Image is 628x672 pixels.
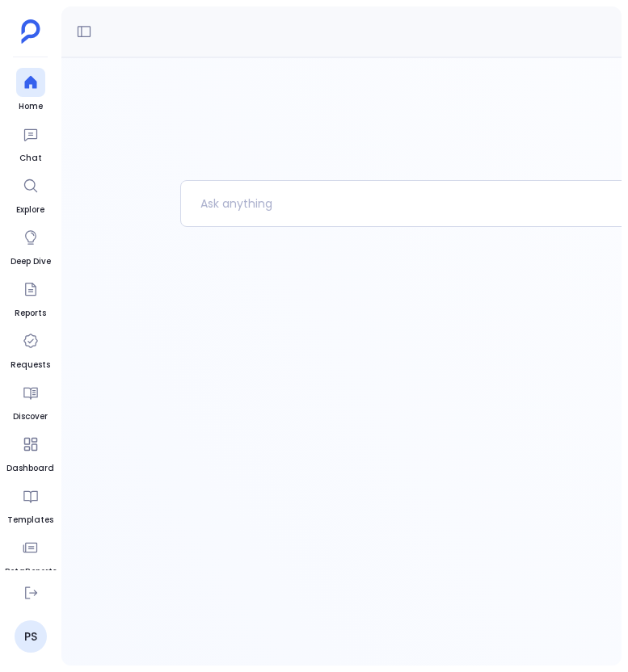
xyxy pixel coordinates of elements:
[16,152,45,165] span: Chat
[11,326,50,372] a: Requests
[13,410,48,423] span: Discover
[11,223,51,268] a: Deep Dive
[7,514,53,527] span: Templates
[11,255,51,268] span: Deep Dive
[5,533,57,578] a: PetaReports
[13,378,48,423] a: Discover
[6,430,54,475] a: Dashboard
[15,307,46,320] span: Reports
[16,100,45,113] span: Home
[5,565,57,578] span: PetaReports
[15,275,46,320] a: Reports
[16,68,45,113] a: Home
[15,620,47,653] a: PS
[11,359,50,372] span: Requests
[6,462,54,475] span: Dashboard
[16,120,45,165] a: Chat
[7,481,53,527] a: Templates
[21,19,40,44] img: petavue logo
[16,171,45,216] a: Explore
[16,204,45,216] span: Explore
